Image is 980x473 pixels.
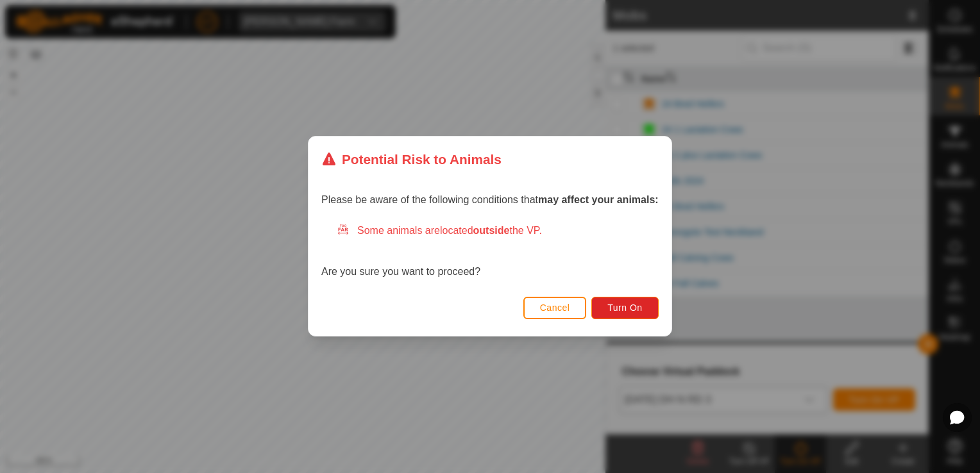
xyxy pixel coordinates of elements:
div: Potential Risk to Animals [321,149,502,169]
span: Cancel [540,303,570,313]
div: Are you sure you want to proceed? [321,224,659,280]
span: Please be aware of the following conditions that [321,195,659,206]
button: Cancel [523,297,587,319]
strong: outside [473,226,510,236]
span: Turn On [608,303,643,313]
span: located the VP. [440,226,542,236]
div: Some animals are [337,224,659,239]
button: Turn On [592,297,659,319]
strong: may affect your animals: [538,195,659,206]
